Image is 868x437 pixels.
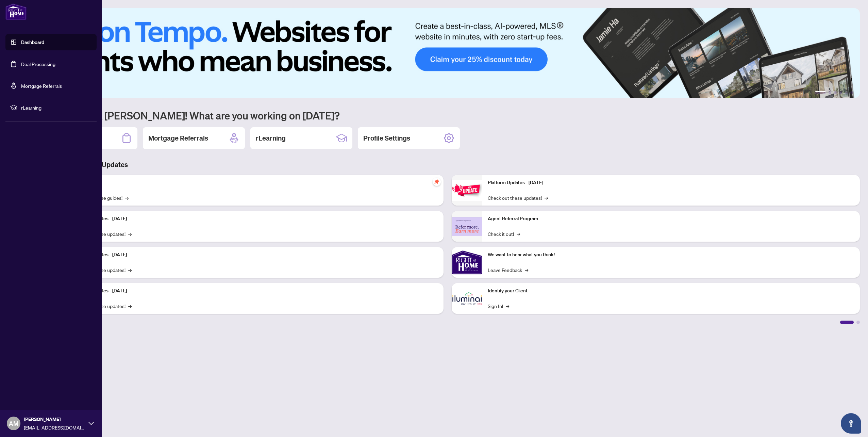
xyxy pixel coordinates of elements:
p: Platform Updates - [DATE] [488,179,854,187]
button: 2 [829,91,831,94]
span: → [128,230,132,238]
img: Slide 0 [35,8,860,98]
p: Platform Updates - [DATE] [71,251,438,259]
button: 5 [845,91,848,94]
p: Identify your Client [488,287,854,295]
img: Identify your Client [452,283,482,314]
button: 3 [834,91,837,94]
button: 1 [815,91,826,94]
a: Check out these updates!→ [488,194,548,201]
h1: Welcome back [PERSON_NAME]! What are you working on [DATE]? [35,109,860,122]
img: logo [5,3,27,20]
p: Agent Referral Program [488,215,854,223]
p: Self-Help [71,179,438,187]
span: rLearning [21,104,92,111]
h2: Mortgage Referrals [148,133,208,143]
p: Platform Updates - [DATE] [71,287,438,295]
span: AM [9,419,18,428]
span: → [128,302,132,310]
a: Mortgage Referrals [21,83,62,89]
p: We want to hear what you think! [488,251,854,259]
button: Open asap [841,413,861,434]
h3: Brokerage & Industry Updates [35,160,860,169]
a: Leave Feedback→ [488,266,528,274]
span: → [525,266,528,274]
span: → [506,302,509,310]
span: → [125,194,129,201]
span: pushpin [433,178,441,186]
a: Sign In!→ [488,302,509,310]
span: [EMAIL_ADDRESS][DOMAIN_NAME] [24,424,85,431]
span: → [128,266,132,274]
h2: rLearning [256,133,286,143]
a: Deal Processing [21,61,55,67]
p: Platform Updates - [DATE] [71,215,438,223]
span: → [517,230,520,238]
span: [PERSON_NAME] [24,416,85,423]
span: → [545,194,548,201]
button: 6 [850,91,853,94]
img: Agent Referral Program [452,217,482,236]
img: Platform Updates - June 23, 2025 [452,180,482,201]
a: Check it out!→ [488,230,520,238]
h2: Profile Settings [363,133,410,143]
button: 4 [839,91,842,94]
a: Dashboard [21,39,44,45]
img: We want to hear what you think! [452,247,482,278]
